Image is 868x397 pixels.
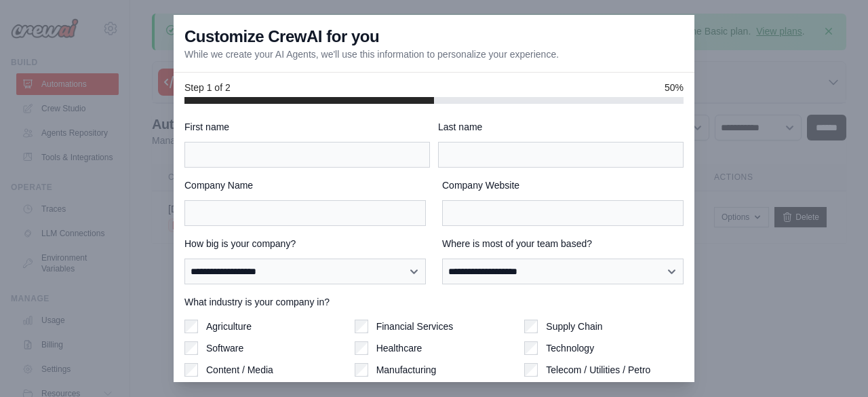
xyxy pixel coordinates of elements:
label: Last name [438,120,684,134]
label: First name [184,120,430,134]
label: Financial Services [376,320,454,333]
label: Healthcare [376,341,422,355]
label: Company Website [442,178,684,192]
label: Content / Media [206,363,273,377]
label: What industry is your company in? [184,295,684,309]
label: How big is your company? [184,237,426,250]
label: Agriculture [206,320,252,333]
label: Where is most of your team based? [442,237,684,250]
h3: Customize CrewAI for you [184,26,379,48]
label: Telecom / Utilities / Petro [546,363,650,377]
label: Company Name [184,178,426,192]
p: While we create your AI Agents, we'll use this information to personalize your experience. [184,48,559,61]
label: Supply Chain [546,320,602,333]
span: 50% [665,81,684,94]
span: Step 1 of 2 [184,81,231,94]
label: Manufacturing [376,363,437,377]
label: Software [206,341,243,355]
label: Technology [546,341,594,355]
